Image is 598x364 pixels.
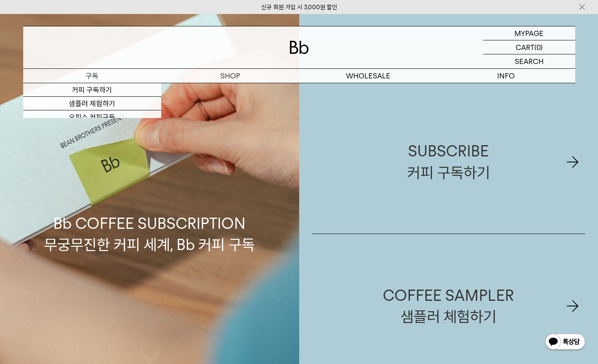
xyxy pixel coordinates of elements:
a: 커피 구독하기 [23,83,161,97]
a: 신규 회원 가입 시 3,000원 할인 [261,4,337,11]
a: SHOP [161,69,299,83]
p: (0) [534,40,543,54]
a: 구독 [23,69,161,83]
p: SEARCH [515,54,544,68]
a: 오피스 커피구독 [23,110,161,124]
img: 로고 [290,41,309,54]
div: SUBSCRIBE 커피 구독하기 [407,140,490,183]
p: WHOLESALE [299,69,437,83]
a: 샘플러 체험하기 [23,97,161,110]
a: MYPAGE [483,26,575,40]
p: INFO [437,69,575,83]
p: Bb COFFEE SUBSCRIPTION 무궁무진한 커피 세계, Bb 커피 구독 [44,137,255,255]
a: CART (0) [483,40,575,54]
p: CART [516,40,534,54]
a: SUBSCRIBE커피 구독하기 [312,90,586,234]
div: COFFEE SAMPLER 샘플러 체험하기 [383,285,514,327]
img: 카카오톡 채널 1:1 채팅 버튼 [544,333,586,352]
p: MYPAGE [514,26,544,40]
